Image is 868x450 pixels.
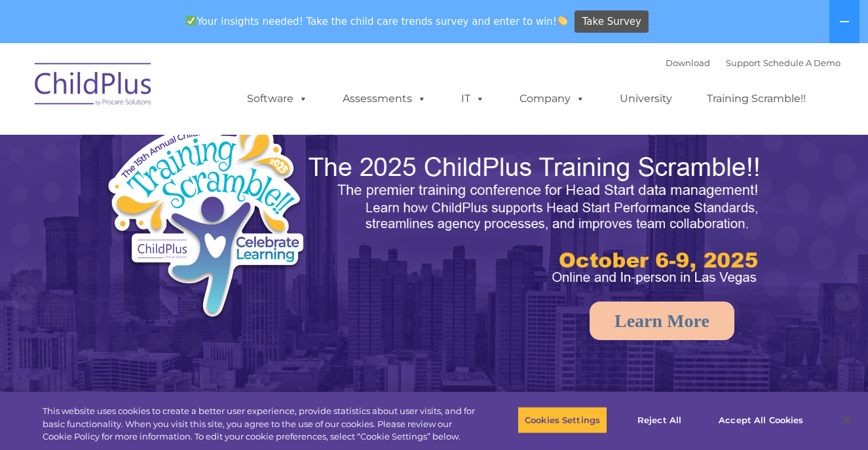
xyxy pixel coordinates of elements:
span: Take Survey [582,10,641,33]
font: | [666,58,840,68]
img: ✅ [186,16,196,26]
img: ChildPlus by Procare Solutions [28,54,159,119]
button: Accept All Cookies [711,406,810,434]
div: This website uses cookies to create a better user experience, provide statistics about user visit... [43,405,478,443]
button: Reject All [618,406,700,434]
a: Learn More [590,302,734,340]
a: Schedule A Demo [763,58,840,68]
button: Close [833,406,861,434]
a: Support [726,58,761,68]
a: Training Scramble!! [694,86,819,112]
a: IT [448,86,498,112]
button: Cookies Settings [518,406,607,434]
a: Download [666,58,710,68]
img: 👏 [557,16,567,26]
a: University [607,86,685,112]
span: Your insights needed! Take the child care trends survey and enter to win! [181,9,573,34]
a: Assessments [330,86,440,112]
a: Software [234,86,321,112]
a: Take Survey [575,10,649,33]
a: Company [506,86,598,112]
